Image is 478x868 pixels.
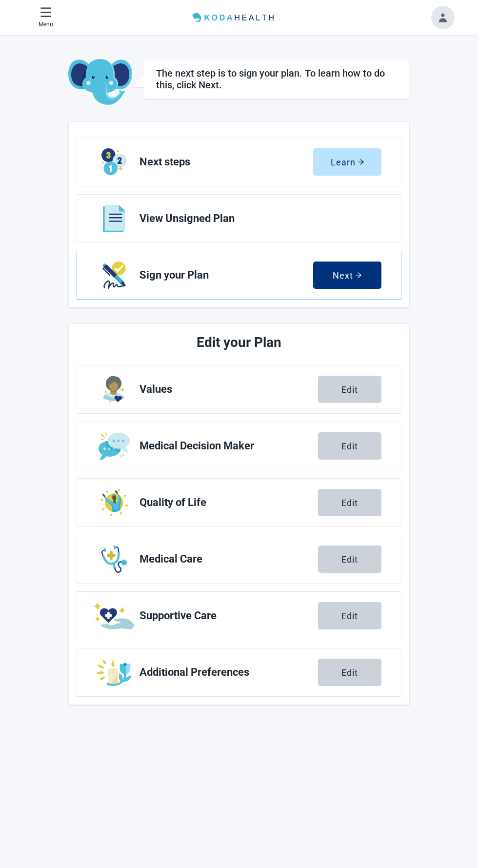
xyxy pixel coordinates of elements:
div: Edit [341,554,358,564]
span: Values [139,384,318,395]
button: Edit [318,489,381,516]
a: Learn Next steps section [77,138,401,186]
a: Edit Additional Preferences section [77,648,401,696]
a: View View Unsigned Plan section [77,195,401,242]
span: Next steps [139,156,313,168]
span: Medical Decision Maker [139,440,318,452]
a: Edit Values section [77,365,401,413]
div: Edit [341,498,358,507]
span: Additional Preferences [139,666,318,678]
main: Main content [39,59,439,705]
button: Edit [318,432,381,460]
p: Menu [39,20,53,29]
button: Close Menu [35,2,57,33]
div: Learn [331,157,364,167]
div: Next [333,270,362,280]
img: Koda Elephant [68,59,132,106]
h2: Edit your Plan [113,332,365,353]
img: Koda Health [189,10,279,25]
a: Edit Medical Care section [77,535,401,583]
button: Edit [318,545,381,573]
button: Learnarrow-right [313,148,381,176]
span: arrow-right [355,272,362,279]
button: Edit [318,659,381,686]
h1: The next step is to sign your plan. To learn how to do this, click Next. [156,67,398,91]
button: Nextarrow-right [313,262,381,289]
span: Sign your Plan [139,269,313,281]
span: Medical Care [139,553,318,565]
span: Quality of Life [139,497,318,508]
div: Edit [341,441,358,451]
button: Toggle account menu [431,6,455,29]
div: Edit [341,384,358,394]
a: Next Sign your Plan section [77,251,401,299]
div: Edit [341,611,358,621]
span: Supportive Care [139,610,318,622]
div: Edit [341,667,358,677]
button: Edit [318,602,381,629]
a: Edit Quality of Life section [77,479,401,526]
span: View Unsigned Plan [139,213,374,224]
button: Edit [318,376,381,403]
a: Edit Supportive Care section [77,592,401,640]
a: Edit Medical Decision Maker section [77,422,401,470]
span: menu [40,6,52,18]
span: arrow-right [358,159,364,165]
